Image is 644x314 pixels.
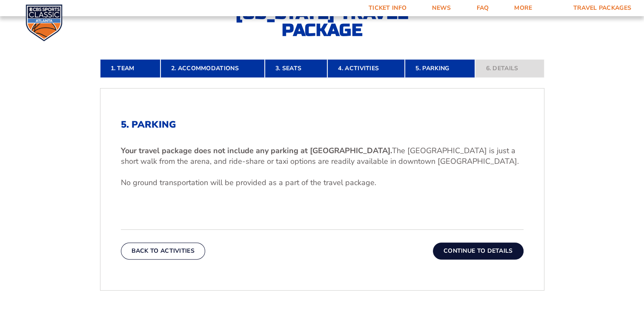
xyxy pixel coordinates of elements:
p: No ground transportation will be provided as a part of the travel package. [121,177,524,188]
a: 3. Seats [265,59,327,78]
p: The [GEOGRAPHIC_DATA] is just a short walk from the arena, and ride-share or taxi options are rea... [121,146,524,167]
img: CBS Sports Classic [26,4,63,41]
a: 4. Activities [327,59,405,78]
button: Back To Activities [121,243,205,260]
h2: [US_STATE] Travel Package [229,5,416,39]
a: 2. Accommodations [160,59,265,78]
a: 1. Team [100,59,160,78]
h2: 5. Parking [121,119,524,130]
button: Continue To Details [433,243,524,260]
b: Your travel package does not include any parking at [GEOGRAPHIC_DATA]. [121,146,392,156]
